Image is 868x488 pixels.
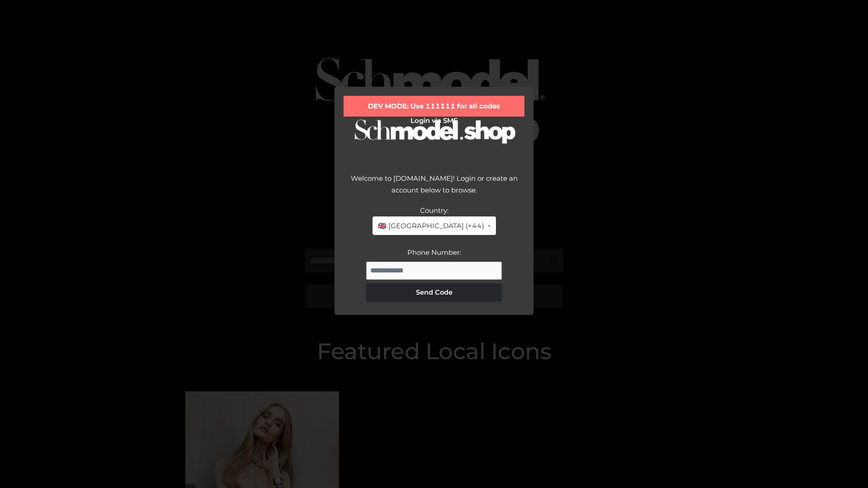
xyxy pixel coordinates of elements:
[344,96,524,117] div: DEV MODE: Use 111111 for all codes
[344,117,524,125] h2: Login via SMS
[407,248,461,257] label: Phone Number:
[366,283,502,301] button: Send Code
[344,173,524,205] div: Welcome to [DOMAIN_NAME]! Login or create an account below to browse.
[378,220,484,232] span: 🇬🇧 [GEOGRAPHIC_DATA] (+44)
[420,206,448,215] label: Country:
